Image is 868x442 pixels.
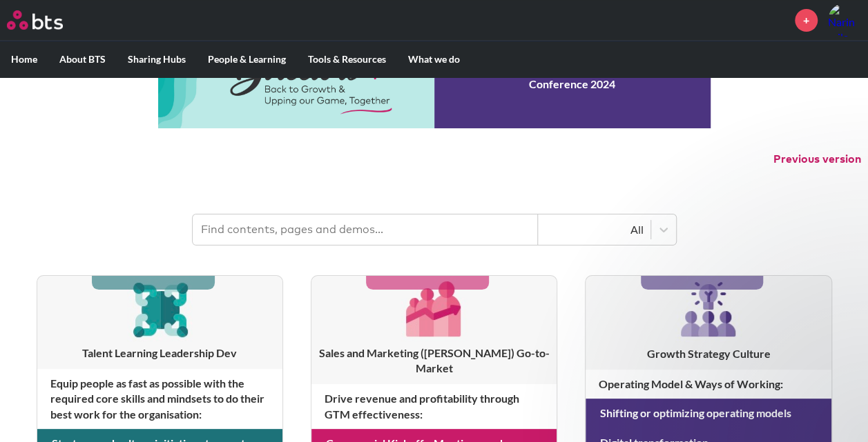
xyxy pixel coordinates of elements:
[311,345,557,376] h3: Sales and Marketing ([PERSON_NAME]) Go-to-Market
[586,370,831,399] h4: Operating Model & Ways of Working :
[821,395,854,428] iframe: Intercom live chat
[773,152,861,167] button: Previous version
[37,345,282,361] h3: Talent Learning Leadership Dev
[545,222,644,237] div: All
[117,41,197,77] label: Sharing Hubs
[592,161,868,405] iframe: Intercom notifications message
[48,41,117,77] label: About BTS
[7,10,88,30] a: Go home
[828,3,861,37] a: Profile
[397,41,471,77] label: What we do
[795,9,818,32] a: +
[193,214,538,245] input: Find contents, pages and demos...
[7,10,63,30] img: BTS Logo
[127,276,193,341] img: [object Object]
[311,384,557,429] h4: Drive revenue and profitability through GTM effectiveness :
[197,41,297,77] label: People & Learning
[401,276,467,341] img: [object Object]
[828,3,861,37] img: Narin Srilenawat
[297,41,397,77] label: Tools & Resources
[586,346,831,361] h3: Growth Strategy Culture
[37,369,282,429] h4: Equip people as fast as possible with the required core skills and mindsets to do their best work...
